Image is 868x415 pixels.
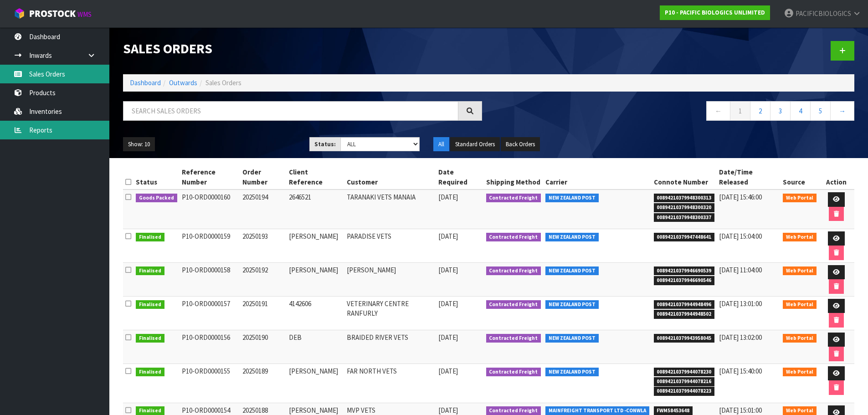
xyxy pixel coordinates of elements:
[654,368,715,377] span: 00894210379944078230
[180,330,240,364] td: P10-ORD0000156
[123,137,155,152] button: Show: 10
[796,9,851,18] span: PACIFICBIOLOGICS
[77,10,92,19] small: WMS
[730,101,750,121] a: 1
[344,262,436,296] td: [PERSON_NAME]
[654,213,715,222] span: 00894210379948300337
[545,334,599,343] span: NEW ZEALAND POST
[545,233,599,242] span: NEW ZEALAND POST
[240,229,287,262] td: 20250193
[545,300,599,309] span: NEW ZEALAND POST
[136,334,164,343] span: Finalised
[287,296,344,330] td: 4142606
[819,165,854,190] th: Action
[240,262,287,296] td: 20250192
[783,368,817,377] span: Web Portal
[654,300,715,309] span: 00894210379944948496
[287,364,344,403] td: [PERSON_NAME]
[438,193,458,201] span: [DATE]
[545,266,599,276] span: NEW ZEALAND POST
[240,364,287,403] td: 20250189
[130,78,161,87] a: Dashboard
[770,101,791,121] a: 3
[719,232,762,241] span: [DATE] 15:04:00
[790,101,811,121] a: 4
[438,367,458,375] span: [DATE]
[654,334,715,343] span: 00894210379943958045
[344,364,436,403] td: FAR NORTH VETS
[240,165,287,190] th: Order Number
[438,232,458,241] span: [DATE]
[134,165,180,190] th: Status
[123,41,482,56] h1: Sales Orders
[240,190,287,229] td: 20250194
[654,310,715,319] span: 00894210379944948502
[719,333,762,342] span: [DATE] 13:02:00
[810,101,831,121] a: 5
[287,330,344,364] td: DEB
[136,368,164,377] span: Finalised
[287,262,344,296] td: [PERSON_NAME]
[287,229,344,262] td: [PERSON_NAME]
[665,9,765,16] strong: P10 - PACIFIC BIOLOGICS UNLIMITED
[169,78,197,87] a: Outwards
[450,137,500,152] button: Standard Orders
[287,190,344,229] td: 2646521
[344,296,436,330] td: VETERINARY CENTRE RANFURLY
[486,334,541,343] span: Contracted Freight
[654,377,715,386] span: 00894210379944078216
[240,330,287,364] td: 20250190
[654,276,715,285] span: 00894210379946690546
[830,101,854,121] a: →
[501,137,540,152] button: Back Orders
[783,300,817,309] span: Web Portal
[719,367,762,375] span: [DATE] 15:40:00
[287,165,344,190] th: Client Reference
[719,193,762,201] span: [DATE] 15:46:00
[14,8,25,19] img: cube-alt.png
[719,266,762,274] span: [DATE] 11:04:00
[545,194,599,203] span: NEW ZEALAND POST
[438,406,458,415] span: [DATE]
[543,165,652,190] th: Carrier
[652,165,717,190] th: Connote Number
[719,299,762,308] span: [DATE] 13:01:00
[314,140,336,148] strong: Status:
[783,194,817,203] span: Web Portal
[486,300,541,309] span: Contracted Freight
[344,229,436,262] td: PARADISE VETS
[750,101,770,121] a: 2
[433,137,449,152] button: All
[438,266,458,274] span: [DATE]
[180,364,240,403] td: P10-ORD0000155
[344,190,436,229] td: TARANAKI VETS MANAIA
[205,78,241,87] span: Sales Orders
[706,101,730,121] a: ←
[486,194,541,203] span: Contracted Freight
[545,368,599,377] span: NEW ZEALAND POST
[496,101,855,123] nav: Page navigation
[344,330,436,364] td: BRAIDED RIVER VETS
[180,165,240,190] th: Reference Number
[717,165,781,190] th: Date/Time Released
[719,406,762,415] span: [DATE] 15:01:00
[136,233,164,242] span: Finalised
[654,203,715,212] span: 00894210379948300320
[486,233,541,242] span: Contracted Freight
[136,300,164,309] span: Finalised
[783,266,817,276] span: Web Portal
[438,333,458,342] span: [DATE]
[180,296,240,330] td: P10-ORD0000157
[781,165,819,190] th: Source
[654,194,715,203] span: 00894210379948300313
[180,229,240,262] td: P10-ORD0000159
[486,368,541,377] span: Contracted Freight
[136,194,177,203] span: Goods Packed
[436,165,484,190] th: Date Required
[180,262,240,296] td: P10-ORD0000158
[344,165,436,190] th: Customer
[123,101,458,121] input: Search sales orders
[240,296,287,330] td: 20250191
[484,165,544,190] th: Shipping Method
[438,299,458,308] span: [DATE]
